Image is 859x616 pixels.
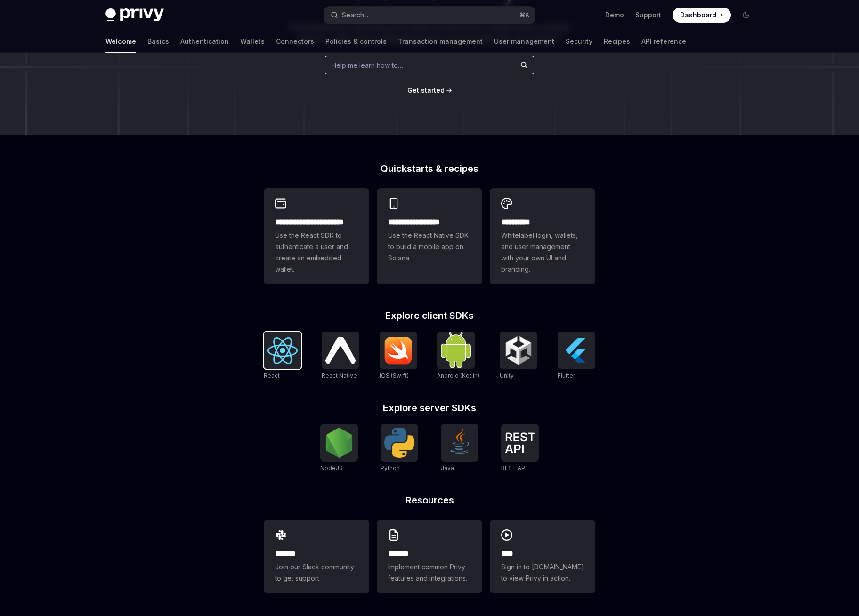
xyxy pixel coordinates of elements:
a: **** **** **** ***Use the React Native SDK to build a mobile app on Solana. [377,188,482,284]
a: API reference [641,30,686,53]
span: ⌘ K [519,11,529,19]
img: REST API [505,432,535,453]
h2: Quickstarts & recipes [264,164,595,173]
a: **** **Implement common Privy features and integrations. [377,520,482,593]
a: Dashboard [673,8,731,23]
a: FlutterFlutter [558,332,595,381]
a: Security [566,30,592,53]
a: Recipes [604,30,630,53]
img: Android (Kotlin) [441,332,471,368]
img: Java [445,428,475,458]
span: React Native [322,372,357,379]
span: Flutter [558,372,575,379]
span: Help me learn how to… [332,60,403,70]
h2: Explore client SDKs [264,311,595,320]
span: REST API [501,464,527,471]
span: iOS (Swift) [380,372,409,379]
a: UnityUnity [500,332,537,381]
span: Dashboard [680,10,716,20]
a: Basics [147,30,169,53]
img: dark logo [105,8,164,22]
img: NodeJS [324,428,354,458]
a: JavaJava [441,424,478,473]
img: React [267,337,298,364]
img: Unity [503,335,534,365]
div: Search... [342,9,368,21]
span: React [264,372,280,379]
h2: Resources [264,495,595,505]
img: iOS (Swift) [383,336,413,365]
a: **** **Join our Slack community to get support. [264,520,369,593]
span: Get started [407,86,445,94]
span: Unity [500,372,514,379]
span: Java [441,464,454,471]
img: React Native [325,337,356,364]
span: Use the React Native SDK to build a mobile app on Solana. [388,230,471,264]
a: iOS (Swift)iOS (Swift) [380,332,417,381]
a: Connectors [276,30,314,53]
span: Sign in to [DOMAIN_NAME] to view Privy in action. [501,561,584,584]
a: Support [635,10,661,20]
span: Join our Slack community to get support. [275,561,358,584]
span: Implement common Privy features and integrations. [388,561,471,584]
a: User management [494,30,554,53]
a: Transaction management [398,30,483,53]
img: Flutter [561,335,592,365]
button: Toggle dark mode [738,8,754,23]
a: ****Sign in to [DOMAIN_NAME] to view Privy in action. [490,520,595,593]
a: Android (Kotlin)Android (Kotlin) [437,332,479,381]
a: NodeJSNodeJS [320,424,358,473]
a: PythonPython [381,424,418,473]
a: Demo [605,10,624,20]
span: Android (Kotlin) [437,372,479,379]
span: Use the React SDK to authenticate a user and create an embedded wallet. [275,230,358,275]
a: **** *****Whitelabel login, wallets, and user management with your own UI and branding. [490,188,595,284]
a: Wallets [240,30,265,53]
a: Welcome [105,30,136,53]
span: NodeJS [320,464,343,471]
a: ReactReact [264,332,301,381]
a: React NativeReact Native [322,332,359,381]
a: Policies & controls [325,30,387,53]
a: Get started [407,86,445,95]
img: Python [384,428,414,458]
span: Whitelabel login, wallets, and user management with your own UI and branding. [501,230,584,275]
a: Authentication [180,30,229,53]
button: Open search [324,7,535,24]
a: REST APIREST API [501,424,539,473]
h2: Explore server SDKs [264,403,595,413]
span: Python [381,464,400,471]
